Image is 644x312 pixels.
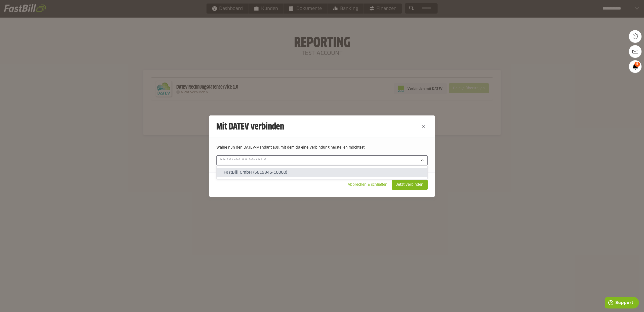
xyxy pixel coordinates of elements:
iframe: Öffnet ein Widget, in dem Sie weitere Informationen finden [605,297,639,309]
a: 5 [629,60,641,73]
sl-option: FastBill GmbH (5619846-10000) [217,168,427,177]
sl-button: Jetzt verbinden [392,180,428,190]
p: Wähle nun den DATEV-Mandant aus, mit dem du eine Verbindung herstellen möchtest [216,145,428,150]
sl-button: Abbrechen & schließen [343,180,392,190]
span: 5 [634,62,640,67]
